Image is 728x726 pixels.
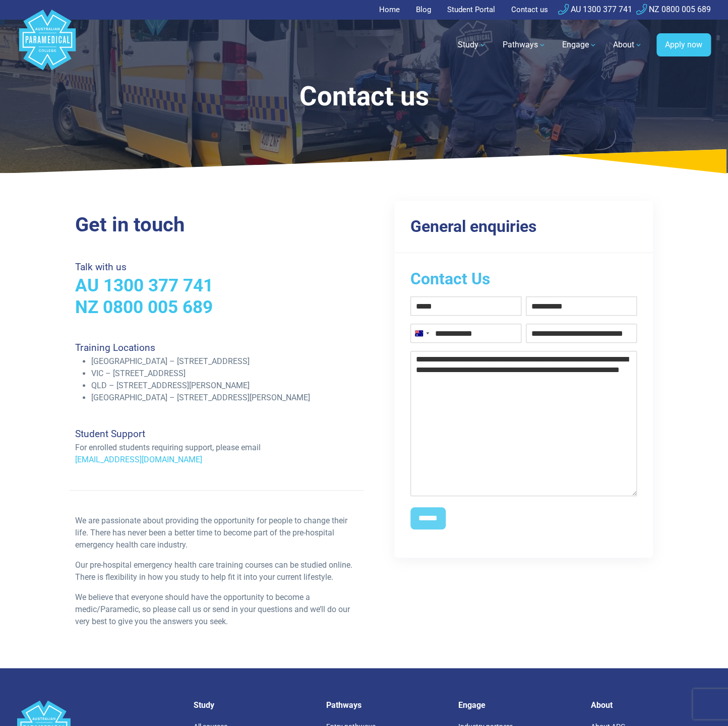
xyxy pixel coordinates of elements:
[591,700,711,710] h5: About
[91,368,358,380] li: VIC – [STREET_ADDRESS]
[194,700,314,710] h5: Study
[75,275,213,296] a: AU 1300 377 741
[75,261,358,273] h4: Talk with us
[75,428,358,440] h4: Student Support
[75,591,358,628] p: We believe that everyone should have the opportunity to become a medic/Paramedic, so please call ...
[452,31,493,59] a: Study
[607,31,648,59] a: About
[75,442,358,454] p: For enrolled students requiring support, please email
[326,700,447,710] h5: Pathways
[410,217,637,236] h3: General enquiries
[636,5,711,14] a: NZ 0800 005 689
[17,20,78,71] a: Australian Paramedical College
[75,515,358,551] p: We are passionate about providing the opportunity for people to change their life. There has neve...
[91,392,358,404] li: [GEOGRAPHIC_DATA] – [STREET_ADDRESS][PERSON_NAME]
[91,355,358,368] li: [GEOGRAPHIC_DATA] – [STREET_ADDRESS]
[75,559,358,583] p: Our pre-hospital emergency health care training courses can be studied online. There is flexibili...
[410,269,637,288] h2: Contact Us
[558,5,632,14] a: AU 1300 377 741
[104,81,624,112] h1: Contact us
[75,213,358,237] h2: Get in touch
[75,455,202,464] a: [EMAIL_ADDRESS][DOMAIN_NAME]
[458,700,579,710] h5: Engage
[411,324,432,342] button: Selected country
[556,31,603,59] a: Engage
[75,296,213,318] a: NZ 0800 005 689
[91,380,358,392] li: QLD – [STREET_ADDRESS][PERSON_NAME]
[497,31,552,59] a: Pathways
[656,33,711,56] a: Apply now
[75,342,358,353] h4: Training Locations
